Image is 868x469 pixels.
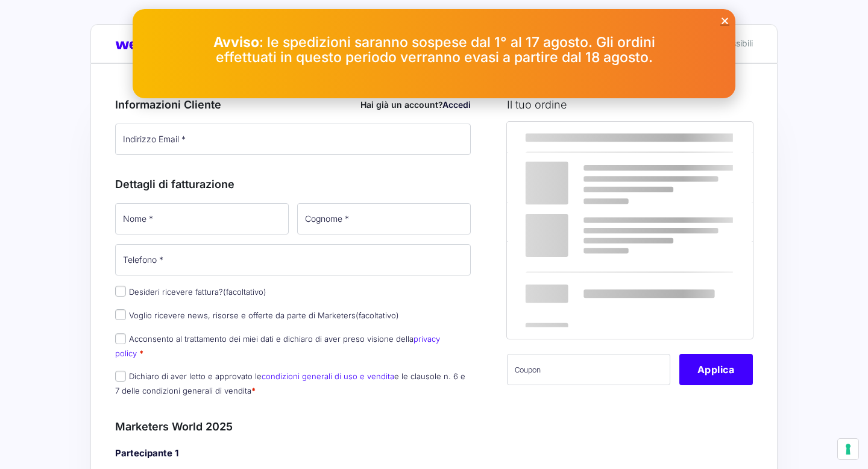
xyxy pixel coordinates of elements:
[115,287,266,297] label: Desideri ricevere fattura?
[115,447,471,461] h4: Partecipante 1
[115,371,126,382] input: Dichiaro di aver letto e approvato lecondizioni generali di uso e venditae le clausole n. 6 e 7 d...
[442,99,471,110] a: Accedi
[115,244,471,275] input: Telefono *
[115,286,126,297] input: Desideri ricevere fattura?(facoltativo)
[115,309,126,320] input: Voglio ricevere news, risorse e offerte da parte di Marketers(facoltativo)
[507,153,649,203] td: Marketers World 2025 - MW25 Ticket Standard
[115,176,471,192] h3: Dettagli di fatturazione
[115,124,471,155] input: Indirizzo Email *
[115,334,440,357] a: privacy policy
[507,354,670,385] input: Coupon
[356,310,399,320] span: (facoltativo)
[115,203,289,234] input: Nome *
[223,287,266,297] span: (facoltativo)
[720,16,729,25] a: Close
[262,371,394,381] a: condizioni generali di uso e vendita
[213,34,259,51] strong: Avviso
[115,96,471,113] h3: Informazioni Cliente
[115,371,465,395] label: Dichiaro di aver letto e approvato le e le clausole n. 6 e 7 delle condizioni generali di vendita
[115,334,440,357] label: Acconsento al trattamento dei miei dati e dichiaro di aver preso visione della
[679,354,753,385] button: Applica
[507,122,649,153] th: Prodotto
[193,35,675,65] p: : le spedizioni saranno sospese dal 1° al 17 agosto. Gli ordini effettuati in questo periodo verr...
[115,310,399,320] label: Voglio ricevere news, risorse e offerte da parte di Marketers
[297,203,471,234] input: Cognome *
[115,418,471,435] h3: Marketers World 2025
[838,439,858,459] button: Le tue preferenze relative al consenso per le tecnologie di tracciamento
[115,333,126,344] input: Acconsento al trattamento dei miei dati e dichiaro di aver preso visione dellaprivacy policy
[507,96,753,113] h3: Il tuo ordine
[360,98,471,111] div: Hai già un account?
[648,122,753,153] th: Subtotale
[507,203,649,241] th: Subtotale
[507,241,649,338] th: Totale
